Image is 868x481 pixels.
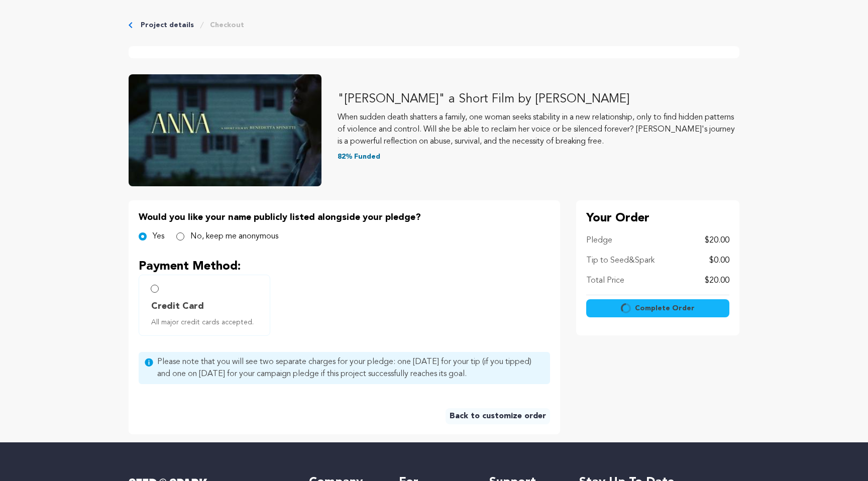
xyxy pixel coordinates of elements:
[141,20,194,30] a: Project details
[338,152,739,162] p: 82% Funded
[129,74,321,186] img: "ANNA" a Short Film by Benedetta Spinetti image
[190,230,278,243] label: No, keep me anonymous
[709,255,729,267] p: $0.00
[338,111,739,148] p: When sudden death shatters a family, one woman seeks stability in a new relationship, only to fin...
[705,275,729,287] p: $20.00
[586,234,612,247] p: Pledge
[151,317,262,327] span: All major credit cards accepted.
[338,91,739,107] p: "[PERSON_NAME]" a Short Film by [PERSON_NAME]
[157,356,544,380] span: Please note that you will see two separate charges for your pledge: one [DATE] for your tip (if y...
[586,299,729,317] button: Complete Order
[586,210,729,226] p: Your Order
[635,303,695,313] span: Complete Order
[139,259,550,275] p: Payment Method:
[586,275,624,287] p: Total Price
[151,299,204,313] span: Credit Card
[210,20,244,30] a: Checkout
[153,230,164,243] label: Yes
[139,210,550,224] p: Would you like your name publicly listed alongside your pledge?
[586,255,655,267] p: Tip to Seed&Spark
[705,234,729,247] p: $20.00
[129,20,739,30] div: Breadcrumb
[446,408,550,424] a: Back to customize order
